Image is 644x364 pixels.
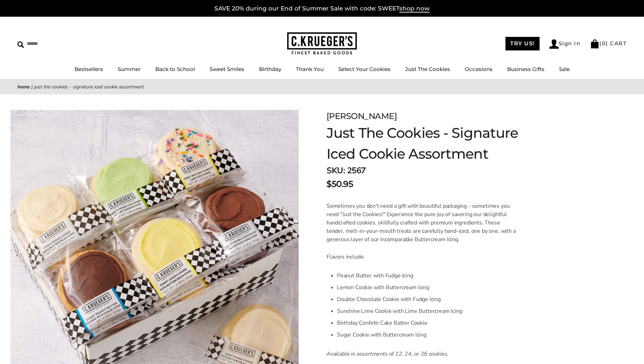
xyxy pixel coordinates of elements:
li: Sugar Cookie with Buttercream Icing [337,329,517,341]
em: Available in assortments of 12, 24, or 36 cookies. [327,350,448,358]
a: Thank You [296,66,324,72]
li: Sunshine Lime Cookie with Lime Buttercream Icing [337,305,517,317]
a: Sweet Smiles [210,66,244,72]
li: Double Chocolate Cookie with Fudge Icing [337,293,517,305]
a: Occasions [465,66,493,72]
a: Select Your Cookies [338,66,391,72]
img: Search [17,41,24,48]
a: SAVE 20% during our End of Summer Sale with code: SWEETshop now [214,5,430,13]
a: Sale [559,66,570,72]
li: Peanut Butter with Fudge Icing [337,270,517,282]
div: [PERSON_NAME] [327,110,549,122]
a: Summer [118,66,141,72]
img: C.KRUEGER'S [287,32,357,55]
a: Just The Cookies [405,66,450,72]
a: Business Gifts [507,66,544,72]
a: Bestsellers [74,66,103,72]
a: Sign In [549,39,581,49]
span: shop now [399,5,430,13]
span: 0 [602,40,606,47]
a: Birthday [259,66,281,72]
li: Lemon Cookie with Buttercream Icing [337,282,517,293]
span: 2567 [347,165,366,176]
a: Back to School [155,66,195,72]
nav: breadcrumbs [17,83,627,91]
span: | [31,84,33,90]
span: Just The Cookies - Signature Iced Cookie Assortment [34,84,144,90]
a: Home [17,84,30,90]
p: Flavors include: [327,253,517,261]
li: Birthday Confetti Cake Batter Cookie [337,317,517,329]
a: (0) CART [590,40,627,47]
input: Search [17,38,100,49]
img: Bag [590,39,599,48]
span: $50.95 [327,178,353,190]
strong: SKU: [327,165,345,176]
p: Sometimes you don't need a gift with beautiful packaging - sometimes you need "Just the Cookies!"... [327,202,517,244]
a: TRY US! [505,37,540,50]
img: Account [549,39,559,49]
h1: Just The Cookies - Signature Iced Cookie Assortment [327,122,549,164]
